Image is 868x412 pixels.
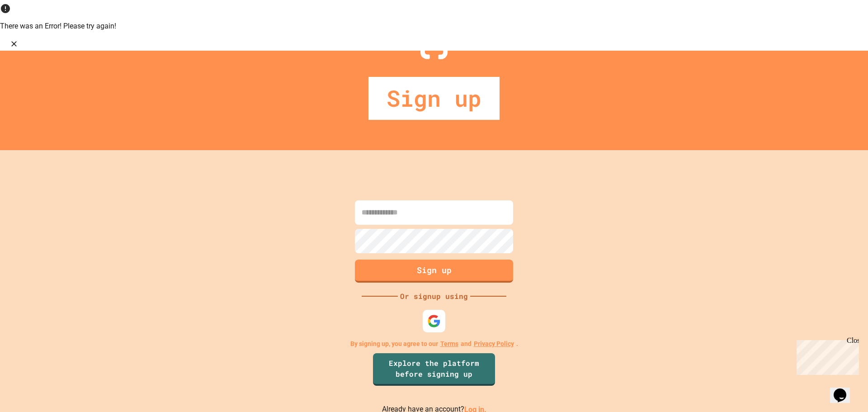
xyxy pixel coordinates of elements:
button: Sign up [355,260,513,283]
a: Privacy Policy [474,339,514,349]
div: Chat with us now!Close [4,4,62,57]
p: By signing up, you agree to our and . [350,339,518,349]
iframe: chat widget [830,376,859,403]
div: Sign up [368,77,500,120]
a: Explore the platform before signing up [373,353,495,386]
img: Logo.svg [416,14,452,59]
div: Or signup using [398,291,470,302]
img: google-icon.svg [427,314,441,328]
a: Terms [440,339,458,349]
iframe: chat widget [793,336,859,375]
